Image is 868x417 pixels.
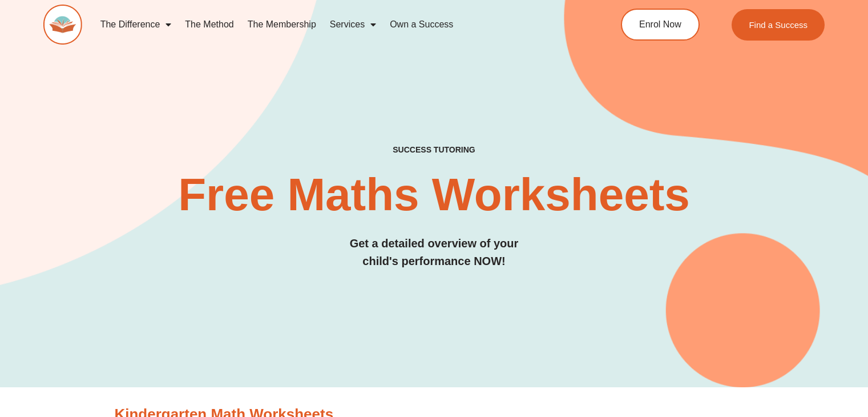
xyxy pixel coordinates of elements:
span: Find a Success [749,21,808,29]
a: The Difference [94,11,179,38]
nav: Menu [94,11,576,38]
h4: SUCCESS TUTORING​ [43,145,825,155]
a: Enrol Now [621,9,700,41]
a: The Membership [241,11,323,38]
a: Own a Success [383,11,460,38]
span: Enrol Now [639,20,681,29]
h3: Get a detailed overview of your child's performance NOW! [43,235,825,270]
a: Find a Success [732,9,825,41]
a: The Method [178,11,240,38]
h2: Free Maths Worksheets​ [43,172,825,218]
a: Services [323,11,383,38]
